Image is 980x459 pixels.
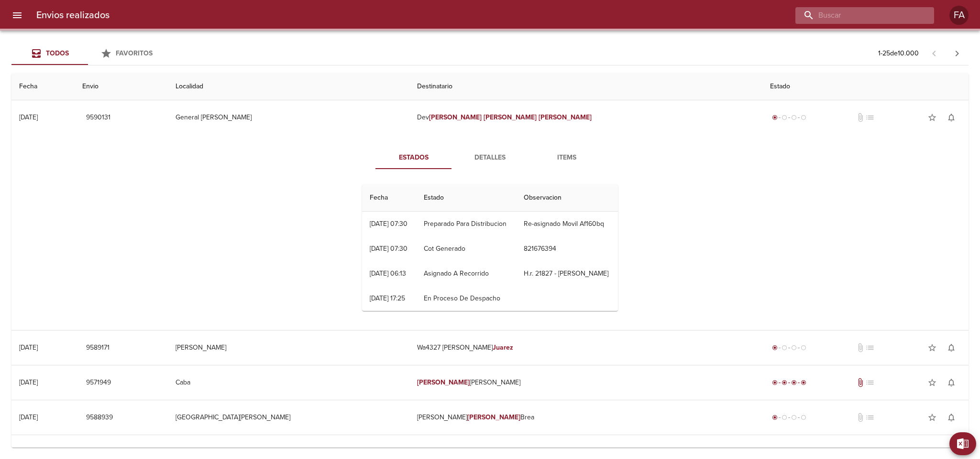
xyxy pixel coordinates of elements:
[878,49,919,58] p: 1 - 25 de 10.000
[86,412,113,424] span: 9588939
[927,343,937,352] span: star_border
[801,380,806,385] span: radio_button_checked
[947,113,956,122] span: notifications_none
[949,6,969,25] div: Abrir información de usuario
[467,413,520,421] em: [PERSON_NAME]
[416,184,516,212] th: Estado
[772,415,778,420] span: radio_button_checked
[46,49,69,57] span: Todos
[942,338,961,357] button: Activar notificaciones
[409,365,762,400] td: [PERSON_NAME]
[516,184,618,212] th: Observacion
[416,261,516,286] td: Asignado A Recorrido
[782,415,787,420] span: radio_button_unchecked
[942,408,961,427] button: Activar notificaciones
[6,4,29,27] button: menu
[409,100,762,135] td: Dev
[856,378,865,387] span: Tiene documentos adjuntos
[927,113,937,122] span: star_border
[86,447,111,459] span: 9582173
[856,113,865,122] span: No tiene documentos adjuntos
[801,415,806,420] span: radio_button_unchecked
[484,113,537,121] em: [PERSON_NAME]
[927,413,937,422] span: star_border
[782,380,787,385] span: radio_button_checked
[791,115,797,120] span: radio_button_unchecked
[795,7,918,24] input: buscar
[409,73,762,100] th: Destinatario
[370,294,405,302] div: [DATE] 17:25
[772,345,778,351] span: radio_button_checked
[772,380,778,385] span: radio_button_checked
[942,108,961,127] button: Activar notificaciones
[923,373,942,392] button: Agregar a favoritos
[375,146,605,169] div: Tabs detalle de guia
[516,261,618,286] td: H.r. 21827 - [PERSON_NAME]
[168,100,409,135] td: General [PERSON_NAME]
[865,343,875,352] span: No tiene pedido asociado
[416,212,516,236] td: Preparado Para Distribucion
[458,152,523,164] span: Detalles
[801,115,806,120] span: radio_button_unchecked
[791,345,797,351] span: radio_button_unchecked
[947,413,956,422] span: notifications_none
[782,115,787,120] span: radio_button_unchecked
[19,378,38,386] div: [DATE]
[516,212,618,236] td: Re-asignado Movil Af160bq
[770,113,808,122] div: Generado
[949,6,969,25] div: FA
[865,413,875,422] span: No tiene pedido asociado
[19,113,38,121] div: [DATE]
[516,236,618,261] td: 821676394
[168,400,409,435] td: [GEOGRAPHIC_DATA][PERSON_NAME]
[539,113,592,121] em: [PERSON_NAME]
[534,152,599,164] span: Items
[772,115,778,120] span: radio_button_checked
[86,377,111,389] span: 9571949
[770,413,808,422] div: Generado
[923,408,942,427] button: Agregar a favoritos
[19,343,38,352] div: [DATE]
[116,49,153,57] span: Favoritos
[791,380,797,385] span: radio_button_checked
[362,184,618,311] table: Tabla de seguimiento
[865,378,875,387] span: No tiene pedido asociado
[381,152,446,164] span: Estados
[416,236,516,261] td: Cot Generado
[770,378,808,387] div: Entregado
[856,413,865,422] span: No tiene documentos adjuntos
[923,108,942,127] button: Agregar a favoritos
[946,42,969,65] span: Pagina siguiente
[791,415,797,420] span: radio_button_unchecked
[782,345,787,351] span: radio_button_unchecked
[168,365,409,400] td: Caba
[942,373,961,392] button: Activar notificaciones
[949,432,976,455] button: Exportar Excel
[86,342,110,354] span: 9589171
[370,220,407,228] div: [DATE] 07:30
[168,73,409,100] th: Localidad
[82,374,115,392] button: 9571949
[416,286,516,311] td: En Proceso De Despacho
[82,409,117,427] button: 9588939
[429,113,482,121] em: [PERSON_NAME]
[927,378,937,387] span: star_border
[370,269,406,278] div: [DATE] 06:13
[11,73,75,100] th: Fecha
[417,378,470,386] em: [PERSON_NAME]
[801,345,806,351] span: radio_button_unchecked
[86,112,110,124] span: 9590131
[493,343,513,352] em: Juarez
[923,338,942,357] button: Agregar a favoritos
[11,42,165,65] div: Tabs Envios
[947,343,956,352] span: notifications_none
[865,113,875,122] span: No tiene pedido asociado
[762,73,969,100] th: Estado
[409,331,762,365] td: Wa4327 [PERSON_NAME]
[82,339,113,357] button: 9589171
[856,343,865,352] span: No tiene documentos adjuntos
[19,413,38,421] div: [DATE]
[168,331,409,365] td: [PERSON_NAME]
[923,48,946,58] span: Pagina anterior
[770,343,808,352] div: Generado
